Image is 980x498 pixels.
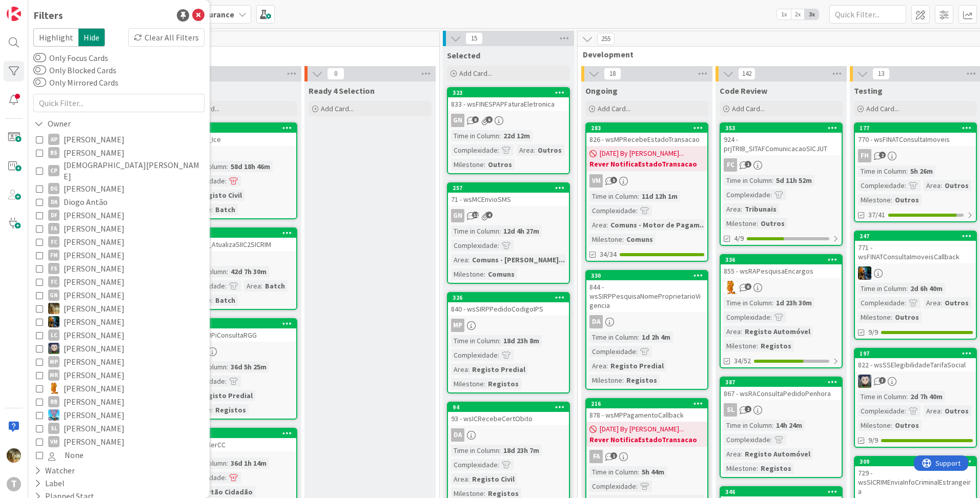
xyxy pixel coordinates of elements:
div: 323833 - wsFINESPAPFaturaEletronica [448,88,569,111]
button: FC [PERSON_NAME] [36,275,202,288]
div: Area [451,254,468,265]
div: Milestone [858,312,891,323]
div: 867 - wsRAConsultaPedidoPenhora [721,387,842,400]
div: Complexidade [589,205,636,216]
span: Add Card... [598,104,630,113]
span: : [905,180,906,191]
div: 11d 12h 1m [639,191,680,202]
div: Complexidade [724,189,770,200]
span: 1 [745,161,751,168]
div: Outros [942,180,971,191]
div: Area [589,219,606,231]
div: 840 - wsSIRPPedidoCodigoIPS [448,302,569,316]
button: DA Diogo Antão [36,195,202,209]
div: Area [724,203,741,215]
div: 25771 - wsMCEnvioSMS [448,183,569,206]
div: Complexidade [451,144,498,156]
div: 323 [453,89,569,96]
div: 924 - prjTRIB_SITAFComunicacaoSICJUT [721,133,842,155]
span: : [741,326,742,337]
div: 354926 - prjIC_AtualizaSIIC2SICRIM [175,229,296,251]
div: Comuns [485,268,517,280]
div: DA [48,196,59,208]
div: 283 [586,123,707,133]
div: 387 [725,379,842,386]
div: FH [855,149,976,162]
a: 326840 - wsSIRPPedidoCodigoIPSMPTime in Column:18d 23h 8mComplexidade:Area:Registo PredialMilesto... [447,292,570,393]
div: 364936 - prjIC_Ice [175,123,296,146]
div: FS [48,263,59,274]
div: DF [48,210,59,221]
span: : [905,297,906,308]
div: DG [48,183,59,194]
span: : [906,165,908,177]
span: : [638,331,639,343]
b: Rever NotificaEstadoTransacao [589,159,704,169]
button: DG [PERSON_NAME] [36,182,202,195]
div: 855 - wsRAPesquisaEncargos [721,264,842,278]
div: Complexidade [858,297,905,308]
span: : [636,205,638,216]
div: Complexidade [589,346,636,357]
div: Batch [213,204,238,215]
span: [PERSON_NAME] [64,275,125,288]
span: : [772,175,773,186]
div: 257 [448,183,569,193]
div: Milestone [589,234,622,245]
a: 353924 - prjTRIB_SITAFComunicacaoSICJUTFCTime in Column:5d 11h 52mComplexidade:Area:TribunaisMile... [720,122,843,246]
div: Comuns - [PERSON_NAME]... [469,254,567,265]
div: 247 [855,232,976,241]
span: Support [22,2,47,14]
span: : [772,297,773,308]
img: RL [48,383,59,394]
div: 353924 - prjTRIB_SITAFComunicacaoSICJUT [721,123,842,155]
div: DA [589,315,603,328]
div: Milestone [858,194,891,205]
span: [PERSON_NAME] [64,302,125,315]
div: VM [586,174,707,188]
div: Complexidade [858,180,905,191]
div: FC [721,158,842,172]
div: Registo Predial [469,364,528,375]
button: FA [PERSON_NAME] [36,222,202,235]
span: : [484,159,485,170]
div: Registos [624,375,660,386]
button: LC [PERSON_NAME] [36,328,202,342]
div: 326 [453,294,569,301]
div: Milestone [589,375,622,386]
span: : [227,161,228,172]
span: : [484,268,485,280]
a: 336855 - wsRAPesquisaEncargosRLTime in Column:1d 23h 30mComplexidade:Area:Registo AutomóvelMilest... [720,254,843,368]
div: 42d 7h 30m [228,266,269,277]
span: : [225,280,227,292]
div: 926 - prjIC_AtualizaSIIC2SICRIM [175,238,296,251]
span: 34/34 [600,249,617,260]
div: JC [855,266,976,280]
div: 177 [860,125,976,132]
a: 247771 - wsFINATConsultaImoveisCallbackJCTime in Column:2d 6h 40mComplexidade:Area:OutrosMileston... [854,231,977,340]
div: Tribunais [742,203,779,215]
span: : [499,225,501,237]
div: 364 [180,125,296,132]
div: DA [586,315,707,328]
div: Area [724,326,741,337]
div: 2d 6h 40m [908,283,945,294]
div: 326840 - wsSIRPPedidoCodigoIPS [448,293,569,316]
div: Complexidade [724,312,770,323]
div: FA [48,223,59,234]
div: 1d 2h 4m [639,331,673,343]
div: 58d 18h 46m [228,161,273,172]
div: 1d 23h 30m [773,297,814,308]
div: Complexidade [451,240,498,251]
div: 22d 12m [501,130,533,141]
span: : [636,346,638,357]
div: GN [48,289,59,301]
span: : [499,335,501,346]
span: : [770,312,772,323]
button: Only Focus Cards [33,53,46,63]
div: 364 [175,123,296,133]
span: : [941,297,942,308]
span: : [906,283,908,294]
div: MR [48,369,59,381]
button: AP [PERSON_NAME] [36,133,202,146]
